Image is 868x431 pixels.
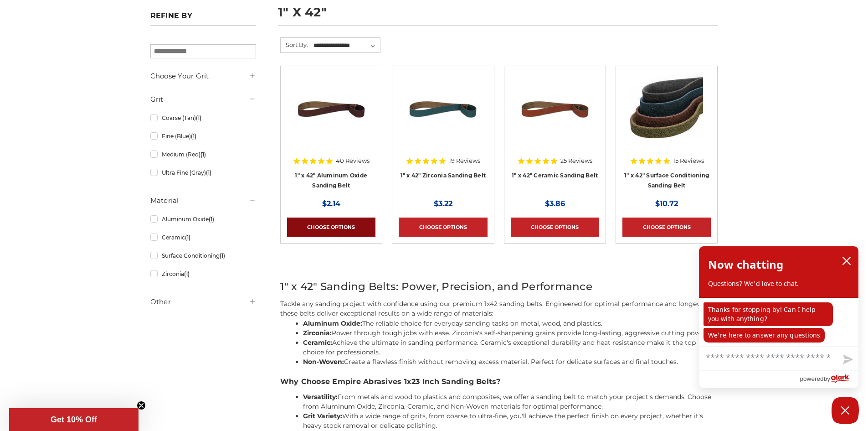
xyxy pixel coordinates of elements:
[150,195,256,206] h5: Material
[624,172,709,189] a: 1" x 42" Surface Conditioning Sanding Belt
[150,296,256,307] h5: Other
[699,246,859,388] div: olark chatbox
[519,73,591,145] img: 1" x 42" Ceramic Belt
[150,110,256,126] a: Coarse (Tan)
[800,371,858,388] a: Powered by Olark
[196,114,201,121] span: (1)
[560,158,592,164] span: 25 Reviews
[449,158,480,164] span: 19 Reviews
[303,392,718,411] li: From metals and wood to plastics and composites, we offer a sanding belt to match your project's ...
[150,211,256,227] a: Aluminum Oxide
[800,373,823,384] span: powered
[511,218,599,237] a: Choose Options
[280,279,718,295] h2: 1" x 42" Sanding Belts: Power, Precision, and Performance
[303,411,718,431] li: With a wide range of grits, from coarse to ultra-fine, you'll achieve the perfect finish on every...
[150,128,256,144] a: Fine (Blue)
[839,254,854,268] button: close chatbox
[9,408,139,431] div: Get 10% OffClose teaser
[401,172,486,179] a: 1" x 42" Zirconia Sanding Belt
[287,218,375,237] a: Choose Options
[150,165,256,181] a: Ultra Fine (Gray)
[708,279,849,288] p: Questions? We'd love to chat.
[622,218,711,237] a: Choose Options
[303,393,338,401] strong: Versatility:
[399,73,487,161] a: 1" x 42" Zirconia Belt
[150,266,256,282] a: Zirconia
[511,73,599,161] a: 1" x 42" Ceramic Belt
[434,199,452,208] span: $3.22
[630,73,703,145] img: 1"x42" Surface Conditioning Sanding Belts
[322,199,340,208] span: $2.14
[303,328,718,338] li: Power through tough jobs with ease. Zirconia's self-sharpening grains provide long-lasting, aggre...
[278,6,718,26] h1: 1" x 42"
[303,338,718,357] li: Achieve the ultimate in sanding performance. Ceramic's exceptional durability and heat resistance...
[295,172,367,189] a: 1" x 42" Aluminum Oxide Sanding Belt
[312,39,380,52] select: Sort By:
[150,146,256,162] a: Medium (Red)
[281,38,308,52] label: Sort By:
[184,270,190,277] span: (1)
[655,199,678,208] span: $10.72
[336,158,370,164] span: 40 Reviews
[303,412,342,420] strong: Grit Variety:
[303,358,344,366] strong: Non-Woven:
[824,373,830,384] span: by
[512,172,598,179] a: 1" x 42" Ceramic Sanding Belt
[51,415,97,424] span: Get 10% Off
[191,133,196,140] span: (1)
[220,252,225,259] span: (1)
[150,11,256,26] h5: Refine by
[280,299,718,318] p: Tackle any sanding project with confidence using our premium 1x42 sanding belts. Engineered for o...
[303,357,718,367] li: Create a flawless finish without removing excess material. Perfect for delicate surfaces and fina...
[406,73,479,145] img: 1" x 42" Zirconia Belt
[832,397,859,424] button: Close Chatbox
[303,338,332,347] strong: Ceramic:
[209,216,214,223] span: (1)
[206,169,211,176] span: (1)
[303,319,362,327] strong: Aluminum Oxide:
[287,73,375,161] a: 1" x 42" Aluminum Oxide Belt
[185,234,190,241] span: (1)
[150,248,256,264] a: Surface Conditioning
[704,302,833,326] p: Thanks for stopping by! Can I help you with anything?
[836,349,858,370] button: Send message
[704,328,825,343] p: We're here to answer any questions
[708,255,783,274] h2: Now chatting
[280,376,718,387] h3: Why Choose Empire Abrasives 1x23 Inch Sanding Belts?
[137,401,146,410] button: Close teaser
[200,151,206,158] span: (1)
[699,298,858,346] div: chat
[622,73,711,161] a: 1"x42" Surface Conditioning Sanding Belts
[303,329,332,337] strong: Zirconia:
[303,319,718,328] li: The reliable choice for everyday sanding tasks on metal, wood, and plastics.
[150,71,256,82] h5: Choose Your Grit
[673,158,704,164] span: 15 Reviews
[295,73,368,145] img: 1" x 42" Aluminum Oxide Belt
[150,229,256,245] a: Ceramic
[399,218,487,237] a: Choose Options
[150,94,256,105] h5: Grit
[545,199,565,208] span: $3.86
